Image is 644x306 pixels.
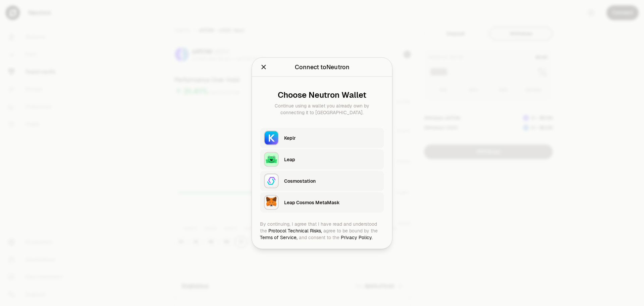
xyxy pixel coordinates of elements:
a: Terms of Service, [260,234,298,240]
div: By continuing, I agree that I have read and understood the agree to be bound by the and consent t... [260,220,384,241]
button: Leap Cosmos MetaMaskLeap Cosmos MetaMask [260,192,384,212]
div: Connect to Neutron [295,62,350,72]
button: KeplrKeplr [260,128,384,148]
button: Close [260,62,267,72]
a: Protocol Technical Risks, [268,227,322,233]
img: Keplr [264,130,279,145]
div: Leap [284,156,380,163]
button: LeapLeap [260,149,384,169]
a: Privacy Policy. [341,234,373,240]
div: Choose Neutron Wallet [265,90,379,99]
div: Keplr [284,134,380,141]
div: Continue using a wallet you already own by connecting it to [GEOGRAPHIC_DATA]. [265,102,379,116]
img: Cosmostation [264,173,279,188]
img: Leap [264,152,279,167]
img: Leap Cosmos MetaMask [264,195,279,210]
button: CosmostationCosmostation [260,171,384,191]
div: Leap Cosmos MetaMask [284,199,380,206]
div: Cosmostation [284,177,380,184]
